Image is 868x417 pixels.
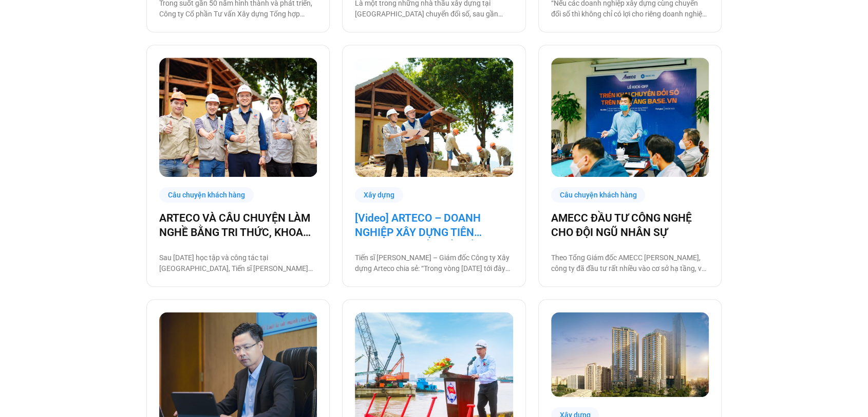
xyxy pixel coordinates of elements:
p: Sau [DATE] học tập và công tác tại [GEOGRAPHIC_DATA], Tiến sĩ [PERSON_NAME] trở về [GEOGRAPHIC_DA... [159,252,317,274]
a: ARTECO VÀ CÂU CHUYỆN LÀM NGHỀ BẰNG TRI THỨC, KHOA HỌC VÀ CÔNG NGHỆ [159,211,317,240]
div: Xây dựng [355,187,403,203]
a: [Video] ARTECO – DOANH NGHIỆP XÂY DỰNG TIÊN PHONG CHUYỂN ĐỔI SỐ [355,211,513,240]
p: Theo Tổng Giám đốc AMECC [PERSON_NAME], công ty đã đầu tư rất nhiều vào cơ sở hạ tầng, vật chất v... [551,252,709,274]
div: Câu chuyện khách hàng [551,187,646,203]
div: Câu chuyện khách hàng [159,187,254,203]
p: Tiến sĩ [PERSON_NAME] – Giám đốc Công ty Xây dựng Arteco chia sẻ: “Trong vòng [DATE] tới đây và t... [355,252,513,274]
a: AMECC ĐẦU TƯ CÔNG NGHỆ CHO ĐỘI NGŨ NHÂN SỰ [551,211,709,240]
